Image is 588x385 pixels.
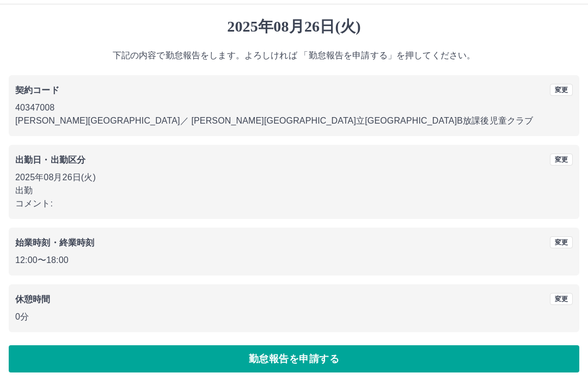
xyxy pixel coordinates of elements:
button: 変更 [550,154,573,166]
button: 変更 [550,236,573,248]
b: 休憩時間 [15,295,51,304]
button: 変更 [550,293,573,305]
p: [PERSON_NAME][GEOGRAPHIC_DATA] ／ [PERSON_NAME][GEOGRAPHIC_DATA]立[GEOGRAPHIC_DATA]B放課後児童クラブ [15,114,573,127]
button: 勤怠報告を申請する [9,345,579,372]
p: 12:00 〜 18:00 [15,254,573,267]
b: 出勤日・出勤区分 [15,155,85,164]
p: コメント: [15,197,573,210]
h1: 2025年08月26日(火) [9,17,579,36]
b: 契約コード [15,85,59,95]
p: 40347008 [15,101,573,114]
b: 始業時刻・終業時刻 [15,238,94,247]
button: 変更 [550,84,573,96]
p: 出勤 [15,184,573,197]
p: 2025年08月26日(火) [15,171,573,184]
p: 下記の内容で勤怠報告をします。よろしければ 「勤怠報告を申請する」を押してください。 [9,49,579,62]
p: 0分 [15,310,573,323]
